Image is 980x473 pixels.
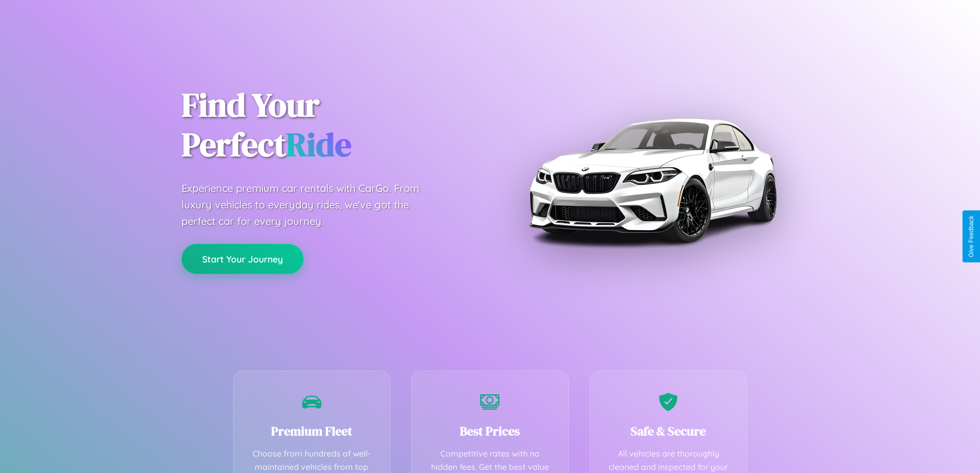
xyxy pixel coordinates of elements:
h1: Find Your Perfect [182,85,475,165]
h3: Premium Fleet [249,423,375,440]
span: Ride [286,122,351,167]
button: Start Your Journey [182,244,304,274]
div: Give Feedback [968,216,975,257]
p: Experience premium car rentals with CarGo. From luxury vehicles to everyday rides, we've got the ... [182,180,439,230]
h3: Safe & Secure [605,423,732,440]
h3: Best Prices [427,423,553,440]
img: Premium BMW car rental vehicle [524,51,781,309]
